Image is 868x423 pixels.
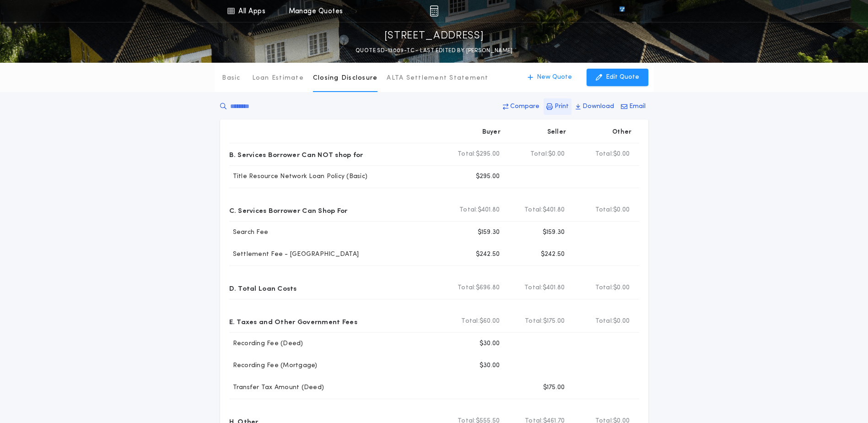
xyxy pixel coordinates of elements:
[252,74,304,83] p: Loan Estimate
[500,98,542,115] button: Compare
[543,283,565,293] span: $401.80
[229,228,269,237] p: Search Fee
[313,74,378,83] p: Closing Disclosure
[603,6,641,16] img: vs-icon
[229,281,297,295] p: D. Total Loan Costs
[480,339,500,348] p: $30.00
[476,283,500,293] span: $696.80
[478,206,500,215] span: $401.80
[458,150,476,159] b: Total:
[573,98,617,115] button: Download
[478,228,500,237] p: $159.30
[595,150,614,159] b: Total:
[530,150,549,159] b: Total:
[629,102,646,111] p: Email
[384,29,484,43] p: [STREET_ADDRESS]
[525,317,543,326] b: Total:
[613,150,630,159] span: $0.00
[476,250,500,259] p: $242.50
[618,98,648,115] button: Email
[518,69,581,86] button: New Quote
[229,147,363,162] p: B. Services Borrower Can NOT shop for
[613,317,630,326] span: $0.00
[458,283,476,293] b: Total:
[613,283,630,293] span: $0.00
[612,128,631,137] p: Other
[229,203,348,217] p: C. Services Borrower Can Shop For
[582,102,614,111] p: Download
[547,128,566,137] p: Seller
[229,383,324,392] p: Transfer Tax Amount (Deed)
[595,317,614,326] b: Total:
[480,361,500,370] p: $30.00
[459,206,478,215] b: Total:
[543,317,565,326] span: $175.00
[480,317,500,326] span: $60.00
[587,69,648,86] button: Edit Quote
[543,206,565,215] span: $401.80
[356,46,512,55] p: QUOTE SD-13009-TC - LAST EDITED BY [PERSON_NAME]
[524,283,543,293] b: Total:
[595,283,614,293] b: Total:
[524,206,543,215] b: Total:
[229,361,318,370] p: Recording Fee (Mortgage)
[541,250,565,259] p: $242.50
[613,206,630,215] span: $0.00
[430,5,438,16] img: img
[543,228,565,237] p: $159.30
[595,206,614,215] b: Total:
[510,102,539,111] p: Compare
[537,73,572,82] p: New Quote
[229,250,359,259] p: Settlement Fee - [GEOGRAPHIC_DATA]
[229,314,357,329] p: E. Taxes and Other Government Fees
[606,73,639,82] p: Edit Quote
[543,383,565,392] p: $175.00
[476,172,500,181] p: $295.00
[544,98,571,115] button: Print
[555,102,569,111] p: Print
[461,317,480,326] b: Total:
[548,150,565,159] span: $0.00
[229,339,303,348] p: Recording Fee (Deed)
[482,128,501,137] p: Buyer
[229,172,368,181] p: Title Resource Network Loan Policy (Basic)
[476,150,500,159] span: $295.00
[222,74,240,83] p: Basic
[387,74,488,83] p: ALTA Settlement Statement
